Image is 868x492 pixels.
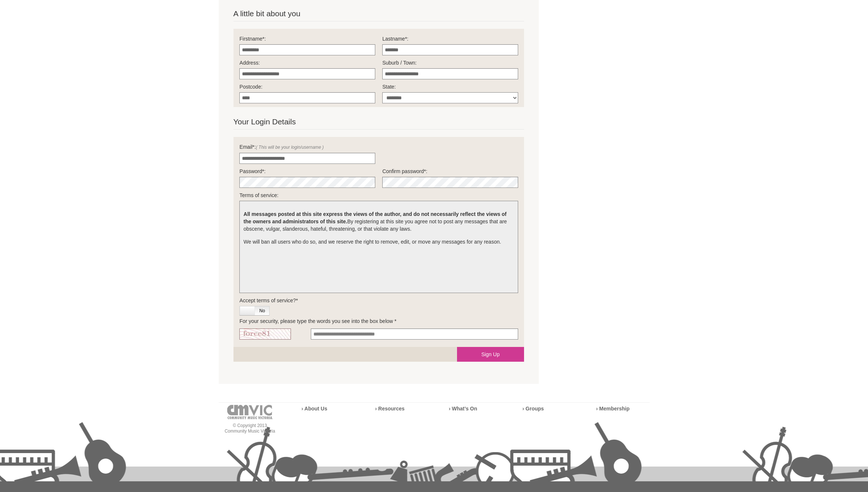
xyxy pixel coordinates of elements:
legend: Your Login Details [233,114,524,130]
p: By registering at this site you agree not to post any messages that are obscene, vulgar, slandero... [243,210,514,233]
label: Confirm password : [382,168,518,175]
a: › Groups [523,406,544,412]
strong: All messages posted at this site express the views of the author, and do not necessarily reflect ... [243,211,506,224]
label: Password : [239,168,375,175]
p: © Copyright 2013 Community Music Victoria [219,423,281,434]
label: Suburb / Town: [382,59,518,66]
a: › Resources [375,406,405,412]
a: › About Us [302,406,327,412]
a: › Membership [596,406,630,412]
label: Email : [239,143,518,151]
label: Lastname : [382,35,518,42]
label: Postcode: [239,83,375,90]
legend: A little bit about you [233,6,524,21]
label: State: [382,83,518,90]
label: Terms of service: [239,192,518,199]
span: No [255,306,270,315]
label: Firstname : [239,35,375,42]
button: Sign Up [457,347,524,362]
img: cmvic-logo-footer.png [227,405,273,419]
label: Accept terms of service? [239,297,518,304]
span: ( This will be your login/username ) [256,145,324,150]
label: For your security, please type the words you see into the box below * [239,317,518,325]
p: We will ban all users who do so, and we reserve the right to remove, edit, or move any messages f... [243,238,514,245]
label: Address: [239,59,375,66]
a: › What’s On [449,406,477,412]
